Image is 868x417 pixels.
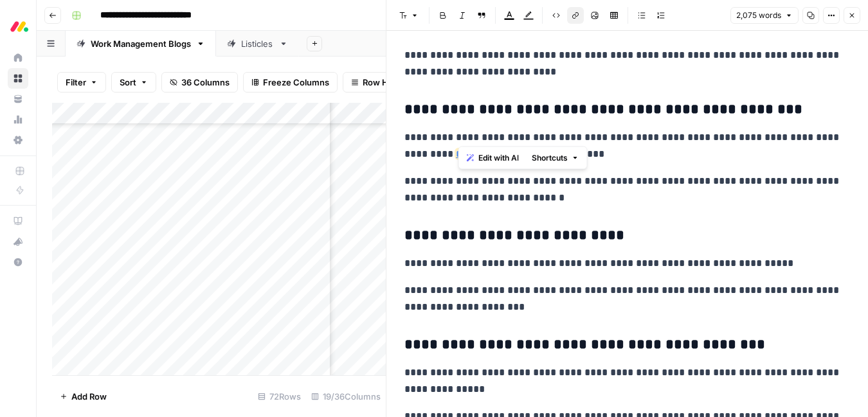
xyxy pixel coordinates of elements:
[253,386,306,407] div: 72 Rows
[730,7,799,24] button: 2,075 words
[8,10,28,42] button: Workspace: Monday.com
[216,31,299,57] a: Listicles
[8,231,28,252] button: What's new?
[532,152,568,164] span: Shortcuts
[8,109,28,130] a: Usage
[241,37,274,50] div: Listicles
[8,232,28,251] div: What's new?
[8,15,31,38] img: Monday.com Logo
[66,31,216,57] a: Work Management Blogs
[120,76,136,89] span: Sort
[91,37,191,50] div: Work Management Blogs
[57,72,106,93] button: Filter
[66,76,86,89] span: Filter
[161,72,238,93] button: 36 Columns
[8,48,28,68] a: Home
[263,76,329,89] span: Freeze Columns
[478,152,519,164] span: Edit with AI
[343,72,417,93] button: Row Height
[111,72,156,93] button: Sort
[181,76,230,89] span: 36 Columns
[8,130,28,150] a: Settings
[52,386,114,407] button: Add Row
[462,150,524,166] button: Edit with AI
[8,68,28,89] a: Browse
[8,211,28,231] a: AirOps Academy
[243,72,338,93] button: Freeze Columns
[363,76,409,89] span: Row Height
[736,10,781,21] span: 2,075 words
[306,386,386,407] div: 19/36 Columns
[8,252,28,272] button: Help + Support
[71,390,107,403] span: Add Row
[8,89,28,109] a: Your Data
[527,150,584,166] button: Shortcuts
